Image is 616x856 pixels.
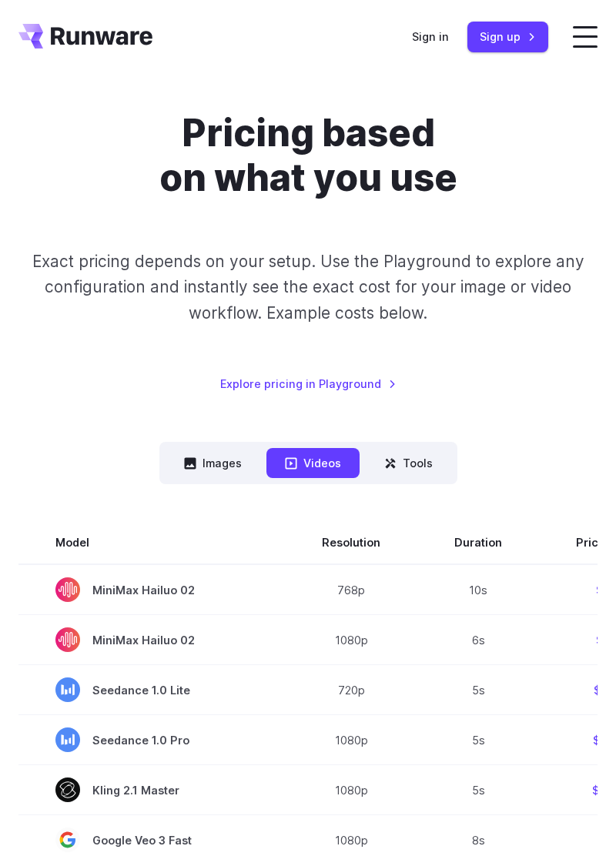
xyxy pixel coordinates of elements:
a: Sign up [467,22,548,52]
td: 5s [417,665,539,715]
button: Images [166,448,260,478]
span: Kling 2.1 Master [55,777,248,802]
th: Duration [417,521,539,564]
a: Sign in [412,28,449,45]
span: Seedance 1.0 Pro [55,727,248,752]
th: Resolution [285,521,417,564]
td: 6s [417,615,539,665]
button: Videos [266,448,360,478]
a: Explore pricing in Playground [220,375,397,393]
a: Go to / [18,24,152,48]
td: 1080p [285,715,417,765]
td: 5s [417,765,539,815]
span: MiniMax Hailuo 02 [55,577,248,602]
span: Google Veo 3 Fast [55,828,248,852]
td: 1080p [285,765,417,815]
td: 1080p [285,615,417,665]
button: Tools [366,448,451,478]
td: 10s [417,564,539,615]
span: Seedance 1.0 Lite [55,677,248,702]
th: Model [18,521,285,564]
td: 720p [285,665,417,715]
span: MiniMax Hailuo 02 [55,627,248,652]
p: Exact pricing depends on your setup. Use the Playground to explore any configuration and instantl... [18,249,598,326]
h1: Pricing based on what you use [76,111,540,199]
td: 5s [417,715,539,765]
td: 768p [285,564,417,615]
